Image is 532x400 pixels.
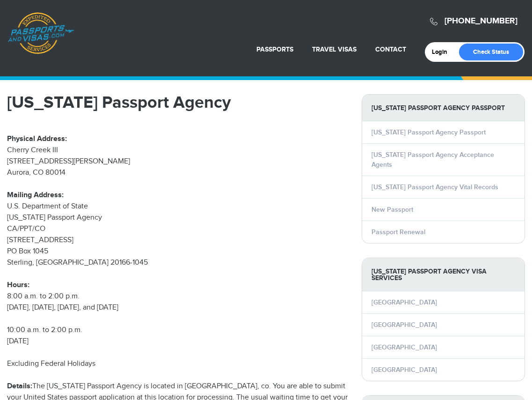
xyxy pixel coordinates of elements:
[7,358,348,370] p: Excluding Federal Holidays
[7,190,348,268] p: U.S. Department of State [US_STATE] Passport Agency CA/PPT/CO [STREET_ADDRESS] PO Box 1045 Sterli...
[432,48,454,56] a: Login
[7,280,348,313] p: 8:00 a.m. to 2:00 p.m. [DATE], [DATE], [DATE], and [DATE]
[372,298,437,306] a: [GEOGRAPHIC_DATA]
[372,321,437,329] a: [GEOGRAPHIC_DATA]
[312,45,357,53] a: Travel Visas
[372,151,494,169] a: [US_STATE] Passport Agency Acceptance Agents
[7,134,67,143] strong: Physical Address:
[7,94,348,111] h1: [US_STATE] Passport Agency
[362,258,525,291] strong: [US_STATE] Passport Agency Visa Services
[7,281,29,289] strong: Hours:
[372,343,437,351] a: [GEOGRAPHIC_DATA]
[7,12,74,54] a: Passports & [DOMAIN_NAME]
[445,16,517,26] a: [PHONE_NUMBER]
[7,122,348,178] p: Cherry Creek III [STREET_ADDRESS][PERSON_NAME] Aurora, CO 80014
[362,95,525,121] strong: [US_STATE] Passport Agency Passport
[7,325,348,347] p: 10:00 a.m. to 2:00 p.m. [DATE]
[375,45,406,53] a: Contact
[372,183,498,191] a: [US_STATE] Passport Agency Vital Records
[459,44,523,60] a: Check Status
[372,128,486,136] a: [US_STATE] Passport Agency Passport
[7,191,64,200] strong: Mailing Address:
[256,45,293,53] a: Passports
[372,206,413,214] a: New Passport
[372,366,437,374] a: [GEOGRAPHIC_DATA]
[372,228,425,236] a: Passport Renewal
[7,382,32,391] strong: Details:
